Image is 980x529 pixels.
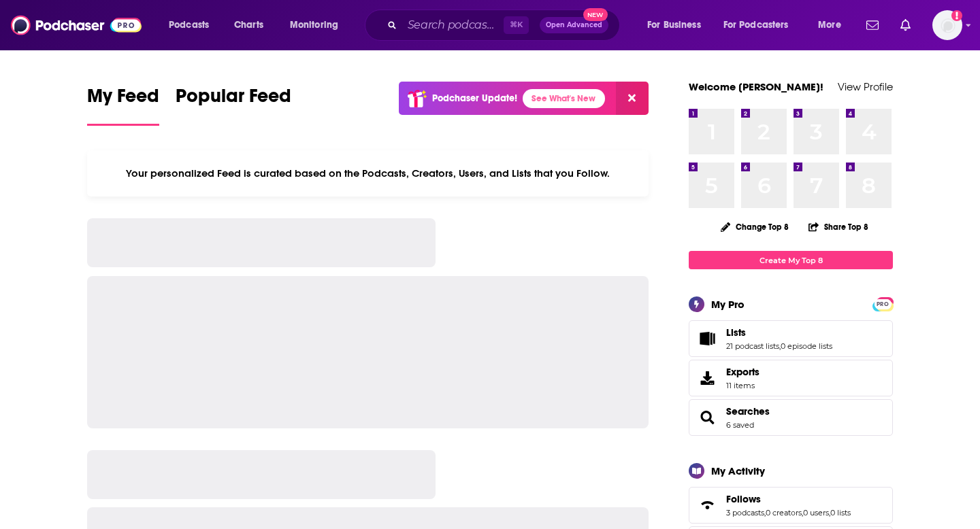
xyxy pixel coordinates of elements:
[932,10,962,40] span: Logged in as megcassidy
[693,496,721,515] a: Follows
[711,298,745,311] div: My Pro
[638,14,718,36] button: open menu
[726,420,754,430] a: 6 saved
[726,381,759,390] span: 11 items
[689,251,893,269] a: Create My Top 8
[830,508,851,517] a: 0 lists
[726,493,761,505] span: Follows
[689,80,823,93] a: Welcome [PERSON_NAME]!
[808,214,869,240] button: Share Top 8
[726,341,779,351] a: 21 podcast lists
[225,14,272,36] a: Charts
[861,14,884,37] a: Show notifications dropdown
[159,14,227,36] button: open menu
[781,341,832,351] a: 0 episode lists
[932,10,962,40] button: Show profile menu
[583,8,608,21] span: New
[290,16,338,35] span: Monitoring
[402,14,504,36] input: Search podcasts, credits, & more...
[87,84,159,126] a: My Feed
[932,10,962,40] img: User Profile
[951,10,962,21] svg: Add a profile image
[87,150,649,197] div: Your personalized Feed is curated based on the Podcasts, Creators, Users, and Lists that you Follow.
[169,16,209,35] span: Podcasts
[504,16,529,34] span: ⌘ K
[11,12,142,38] img: Podchaser - Follow, Share and Rate Podcasts
[715,14,808,36] button: open menu
[523,89,605,108] a: See What's New
[726,366,759,378] span: Exports
[726,405,770,417] a: Searches
[234,16,263,35] span: Charts
[895,14,916,37] a: Show notifications dropdown
[693,408,721,427] a: Searches
[723,16,789,35] span: For Podcasters
[432,92,517,104] p: Podchaser Update!
[818,16,841,35] span: More
[829,508,830,517] span: ,
[779,341,781,351] span: ,
[764,508,766,517] span: ,
[875,299,891,309] span: PRO
[838,80,893,93] a: View Profile
[176,84,291,126] a: Popular Feed
[726,326,746,339] span: Lists
[802,508,803,517] span: ,
[378,10,633,41] div: Search podcasts, credits, & more...
[726,493,851,505] a: Follows
[875,298,891,309] a: PRO
[726,326,832,339] a: Lists
[546,22,602,29] span: Open Advanced
[693,329,721,348] a: Lists
[689,487,893,524] span: Follows
[647,16,701,35] span: For Business
[726,508,764,517] a: 3 podcasts
[693,369,721,388] span: Exports
[711,464,765,477] div: My Activity
[808,14,858,36] button: open menu
[766,508,802,517] a: 0 creators
[540,17,608,33] button: Open AdvancedNew
[713,218,797,235] button: Change Top 8
[803,508,829,517] a: 0 users
[176,84,291,116] span: Popular Feed
[280,14,356,36] button: open menu
[689,399,893,436] span: Searches
[87,84,159,116] span: My Feed
[689,360,893,396] a: Exports
[689,320,893,357] span: Lists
